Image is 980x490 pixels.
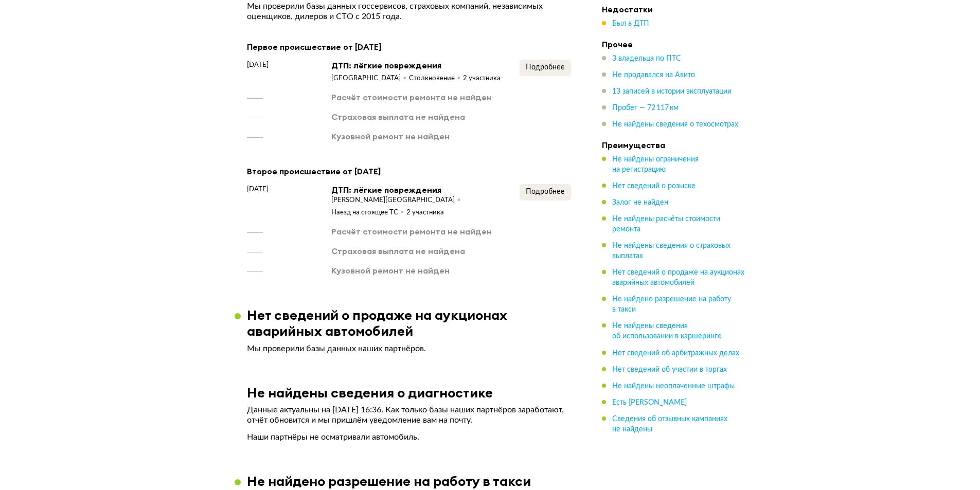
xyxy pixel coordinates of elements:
[406,208,444,217] div: 2 участника
[526,64,565,71] span: Подробнее
[331,111,465,122] div: Страховая выплата не найдена
[247,385,493,401] h3: Не найдены сведения о диагностике
[247,405,571,425] p: Данные актуальны на [DATE] 16:36. Как только базы наших партнёров заработают, отчёт обновится и м...
[247,473,531,489] h3: Не найдено разрешение на работу в такси
[520,184,571,201] button: Подробнее
[331,60,501,71] div: ДТП: лёгкие повреждения
[331,245,465,257] div: Страховая выплата не найдена
[331,131,450,142] div: Кузовной ремонт не найден
[612,415,727,432] span: Сведения об отзывных кампаниях не найдены
[612,269,744,286] span: Нет сведений о продаже на аукционах аварийных автомобилей
[612,183,696,190] span: Нет сведений о розыске
[612,322,722,340] span: Не найдены сведения об использовании в каршеринге
[602,4,746,14] h4: Недостатки
[612,296,731,313] span: Не найдено разрешение на работу в такси
[247,1,571,22] p: Мы проверили базы данных госсервисов, страховых компаний, независимых оценщиков, дилеров и СТО с ...
[612,121,738,128] span: Не найдены сведения о техосмотрах
[612,242,730,260] span: Не найдены сведения о страховых выплатах
[247,165,571,178] div: Второе происшествие от [DATE]
[602,140,746,150] h4: Преимущества
[463,74,501,83] div: 2 участника
[602,39,746,49] h4: Прочее
[612,349,739,356] span: Нет сведений об арбитражных делах
[247,307,583,339] h3: Нет сведений о продаже на аукционах аварийных автомобилей
[331,196,463,205] div: [PERSON_NAME][GEOGRAPHIC_DATA]
[612,20,649,27] span: Был в ДТП
[612,88,732,95] span: 13 записей в истории эксплуатации
[612,215,720,233] span: Не найдены расчёты стоимости ремонта
[331,265,450,276] div: Кузовной ремонт не найден
[247,184,269,194] span: [DATE]
[331,92,492,103] div: Расчёт стоимости ремонта не найден
[247,432,571,442] p: Наши партнёры не осматривали автомобиль.
[612,382,735,389] span: Не найдены неоплаченные штрафы
[612,71,695,79] span: Не продавался на Авито
[331,208,406,217] div: Наезд на стоящее ТС
[612,366,727,373] span: Нет сведений об участии в торгах
[247,343,571,354] p: Мы проверили базы данных наших партнёров.
[247,60,269,70] span: [DATE]
[612,199,668,206] span: Залог не найден
[247,40,571,53] div: Первое происшествие от [DATE]
[612,398,687,406] span: Есть [PERSON_NAME]
[612,156,699,173] span: Не найдены ограничения на регистрацию
[331,74,409,83] div: [GEOGRAPHIC_DATA]
[526,188,565,195] span: Подробнее
[331,184,520,195] div: ДТП: лёгкие повреждения
[520,60,571,76] button: Подробнее
[612,55,681,62] span: 3 владельца по ПТС
[331,226,492,237] div: Расчёт стоимости ремонта не найден
[612,104,679,112] span: Пробег — 72 117 км
[409,74,463,83] div: Столкновение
